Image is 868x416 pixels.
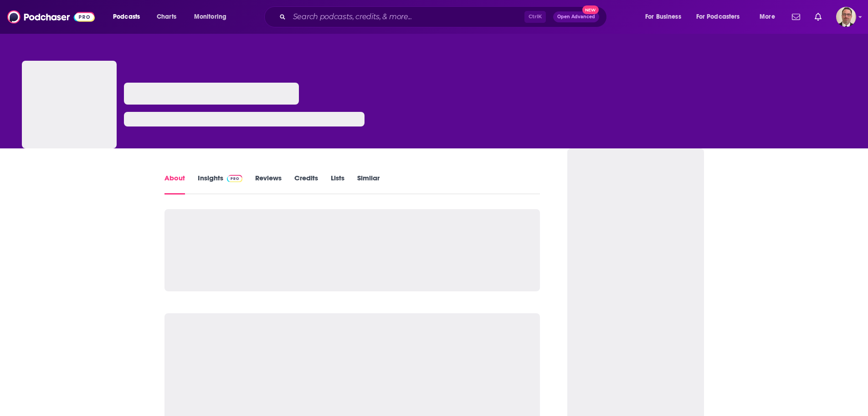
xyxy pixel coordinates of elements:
img: Podchaser - Follow, Share and Rate Podcasts [7,8,95,26]
a: Show notifications dropdown [811,9,825,25]
button: open menu [690,10,753,24]
a: Credits [294,174,318,195]
span: More [760,11,775,23]
img: User Profile [836,7,856,27]
a: InsightsPodchaser Pro [198,174,243,195]
span: For Podcasters [696,11,740,23]
span: For Business [645,11,681,23]
span: Ctrl K [524,11,546,23]
span: Logged in as PercPodcast [836,7,856,27]
a: Reviews [255,174,282,195]
button: open menu [107,10,152,24]
a: About [164,174,185,195]
span: Monitoring [194,11,226,23]
button: Open AdvancedNew [553,11,599,22]
a: Similar [357,174,380,195]
button: Show profile menu [836,7,856,27]
a: Charts [151,10,182,24]
span: Podcasts [113,11,140,23]
span: Charts [157,11,176,23]
span: New [582,5,599,14]
button: open menu [753,10,786,24]
div: Search podcasts, credits, & more... [273,6,616,27]
a: Lists [331,174,344,195]
a: Show notifications dropdown [788,9,804,25]
button: open menu [639,10,693,24]
img: Podchaser Pro [227,175,243,182]
button: open menu [188,10,238,24]
input: Search podcasts, credits, & more... [289,10,524,24]
span: Open Advanced [557,15,595,19]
